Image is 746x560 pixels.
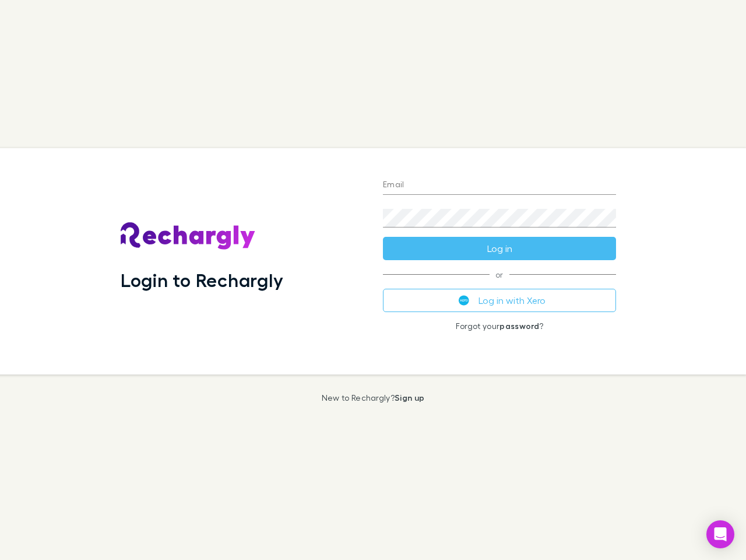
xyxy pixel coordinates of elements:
h1: Login to Rechargly [121,269,283,291]
img: Xero's logo [459,295,469,306]
p: Forgot your ? [383,321,616,331]
a: password [499,321,539,331]
p: New to Rechargly? [322,393,425,402]
button: Log in with Xero [383,289,616,312]
button: Log in [383,237,616,260]
a: Sign up [395,393,424,402]
img: Rechargly's Logo [121,222,256,250]
div: Open Intercom Messenger [706,520,734,548]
